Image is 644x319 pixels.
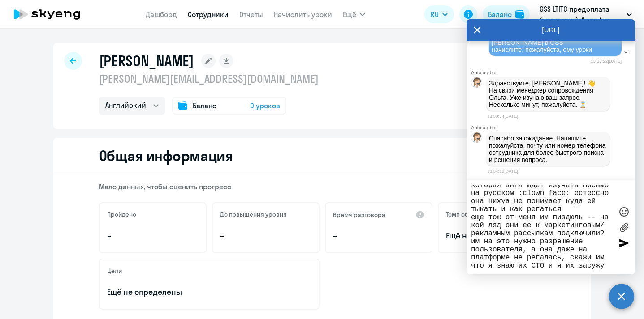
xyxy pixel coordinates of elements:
[99,147,233,165] h2: Общая информация
[107,286,311,298] p: Ещё не определены
[220,210,287,218] h5: До повышения уровня
[471,132,483,145] img: bot avatar
[333,230,424,242] p: –
[107,267,122,275] h5: Цели
[515,10,524,19] img: balance
[146,10,177,19] a: Дашборд
[220,230,311,242] p: –
[239,10,263,19] a: Отчеты
[333,211,385,219] h5: Время разговора
[424,5,454,23] button: RU
[540,4,623,25] p: GSS LTITC предоплата (временно), Xometry Europe GmbH
[99,72,319,86] p: [PERSON_NAME][EMAIL_ADDRESS][DOMAIN_NAME]
[488,9,512,20] div: Баланс
[193,100,216,111] span: Баланс
[99,182,545,191] p: Мало данных, чтобы оценить прогресс
[535,4,636,25] button: GSS LTITC предоплата (временно), Xometry Europe GmbH
[489,80,607,108] p: Здравствуйте, [PERSON_NAME]! 👋 ﻿На связи менеджер сопровождения Ольга. Уже изучаю ваш запрос. Нес...
[591,59,622,64] time: 13:33:22[DATE]
[471,185,613,270] textarea: спасибо, [PERSON_NAME] мы нашли письмо, оно в спаме было, она пошла авторизовываться. Но если мож...
[487,169,518,174] time: 13:34:12[DATE]
[487,114,518,119] time: 13:33:34[DATE]
[250,100,280,111] span: 0 уроков
[617,221,631,234] label: Лимит 10 файлов
[446,230,537,242] span: Ещё не определён
[489,135,607,163] p: Спасибо за ожидание. Напишите, пожалуйста, почту или номер телефона сотрудника для более быстрого...
[99,52,194,70] h1: [PERSON_NAME]
[343,5,365,23] button: Ещё
[107,210,136,218] h5: Пройдено
[471,70,635,75] div: Autofaq bot
[483,5,530,23] button: Балансbalance
[274,10,332,19] a: Начислить уроки
[107,230,199,242] p: –
[343,9,356,20] span: Ещё
[471,125,635,130] div: Autofaq bot
[431,9,439,20] span: RU
[446,210,489,218] h5: Темп обучения
[188,10,229,19] a: Сотрудники
[471,77,483,90] img: bot avatar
